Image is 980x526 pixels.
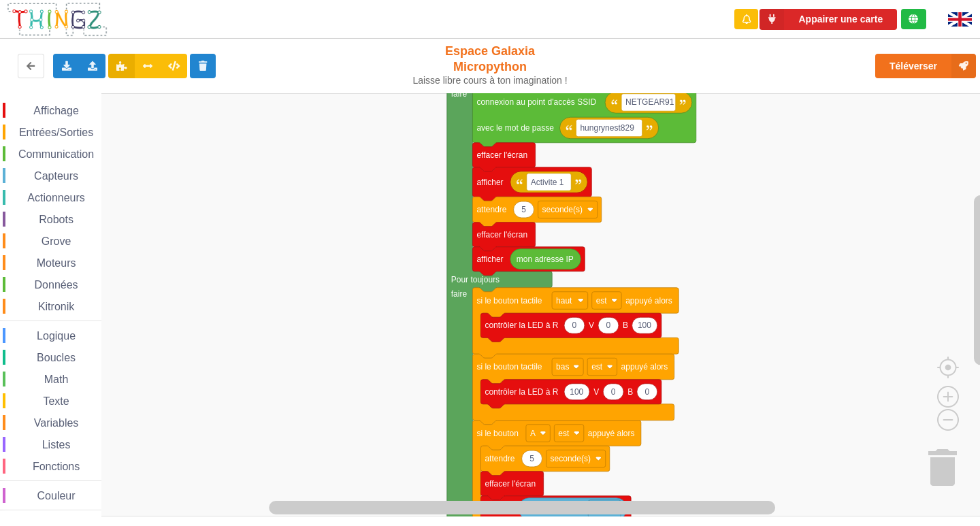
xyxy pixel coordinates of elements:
[41,395,71,407] span: Texte
[759,9,897,30] button: Appairer une carte
[476,178,503,187] text: afficher
[593,387,599,397] text: V
[589,320,594,330] text: V
[623,320,628,330] text: B
[572,320,577,330] text: 0
[530,429,536,438] text: A
[875,54,976,78] button: Téléverser
[531,178,564,187] text: Activite 1
[36,301,76,312] span: Kitronik
[476,150,527,160] text: effacer l'écran
[901,9,926,29] div: Tu es connecté au serveur de création de Thingz
[35,257,78,269] span: Moteurs
[517,254,574,264] text: mon adresse IP
[596,296,608,306] text: est
[476,362,542,372] text: si le bouton tactile
[606,320,611,330] text: 0
[625,98,674,108] text: NETGEAR91
[39,235,73,247] span: Grove
[556,362,569,372] text: bas
[407,44,574,86] div: Espace Galaxia Micropython
[32,417,81,429] span: Variables
[948,12,972,27] img: gb.png
[580,123,634,133] text: hungrynest829
[588,429,635,438] text: appuyé alors
[638,320,651,330] text: 100
[451,275,500,284] text: Pour toujours
[476,254,503,264] text: afficher
[40,439,73,450] span: Listes
[476,123,554,133] text: avec le mot de passe
[570,387,583,397] text: 100
[6,1,108,37] img: thingz_logo.png
[31,105,80,116] span: Affichage
[31,461,82,472] span: Fonctions
[521,205,526,214] text: 5
[485,387,558,397] text: contrôler la LED à R
[551,454,591,463] text: seconde(s)
[485,320,558,330] text: contrôler la LED à R
[476,205,506,214] text: attendre
[17,127,95,138] span: Entrées/Sorties
[611,387,616,397] text: 0
[485,454,514,463] text: attendre
[476,296,542,306] text: si le bouton tactile
[556,296,572,306] text: haut
[25,192,87,203] span: Actionneurs
[476,230,527,240] text: effacer l'écran
[485,479,536,489] text: effacer l'écran
[476,429,518,438] text: si le bouton
[625,296,672,306] text: appuyé alors
[35,490,78,502] span: Couleur
[35,330,78,342] span: Logique
[591,362,603,372] text: est
[32,170,80,182] span: Capteurs
[451,289,468,299] text: faire
[451,89,468,99] text: faire
[476,98,596,108] text: connexion au point d'accès SSID
[16,148,96,160] span: Communication
[627,387,633,397] text: B
[33,279,80,291] span: Données
[407,75,574,86] div: Laisse libre cours à ton imagination !
[621,362,668,372] text: appuyé alors
[42,374,71,385] span: Math
[542,205,583,214] text: seconde(s)
[35,352,78,363] span: Boucles
[37,214,76,225] span: Robots
[644,387,649,397] text: 0
[558,429,570,438] text: est
[529,454,534,463] text: 5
